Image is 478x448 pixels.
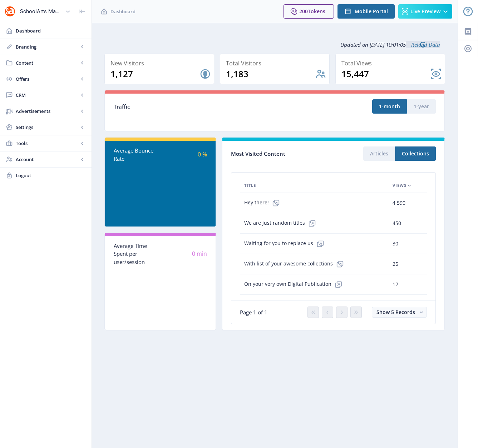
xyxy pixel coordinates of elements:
span: Settings [16,124,79,131]
div: 1,183 [226,68,315,80]
a: Reload Data [406,41,440,48]
img: properties.app_icon.png [4,6,16,17]
span: Tools [16,140,79,147]
span: CRM [16,91,79,99]
span: Show 5 Records [376,309,415,315]
div: SchoolArts Magazine [20,4,62,19]
span: With list of your awesome collections [244,257,347,271]
div: Total Views [341,58,442,68]
div: 1,127 [110,68,199,80]
span: 12 [393,280,398,289]
span: Tokens [308,8,325,15]
span: 0 % [198,150,207,158]
div: Average Bounce Rate [114,146,160,163]
div: Traffic [114,103,275,111]
span: Content [16,59,79,66]
div: Average Time Spent per user/session [114,242,160,266]
button: Articles [363,146,395,161]
button: Collections [395,146,436,161]
span: Account [16,156,79,163]
span: We are just random titles [244,216,319,230]
span: Title [244,181,256,190]
span: Mobile Portal [355,9,388,14]
button: Live Preview [398,4,452,19]
span: Dashboard [110,8,135,15]
span: 4,590 [393,199,405,207]
span: 25 [393,260,398,268]
span: Page 1 of 1 [240,309,267,316]
button: 200Tokens [284,4,334,19]
span: Live Preview [410,9,440,14]
span: Views [393,181,406,190]
button: 1-year [407,99,436,114]
span: Offers [16,75,79,83]
button: Mobile Portal [337,4,395,19]
div: Updated on [DATE] 10:01:05 [104,36,445,54]
span: Branding [16,43,79,50]
span: Waiting for you to replace us [244,237,327,251]
div: 15,447 [341,68,430,80]
button: 1-month [372,99,407,114]
span: 30 [393,239,398,248]
span: Dashboard [16,27,86,34]
span: Advertisements [16,108,79,115]
span: On your very own Digital Publication [244,277,346,292]
span: Logout [16,172,86,179]
span: Hey there! [244,196,283,210]
div: Most Visited Content [231,148,334,159]
button: Show 5 Records [372,307,427,318]
div: New Visitors [110,58,211,68]
div: 0 min [160,250,207,258]
span: 450 [393,219,401,228]
div: Total Visitors [226,58,326,68]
